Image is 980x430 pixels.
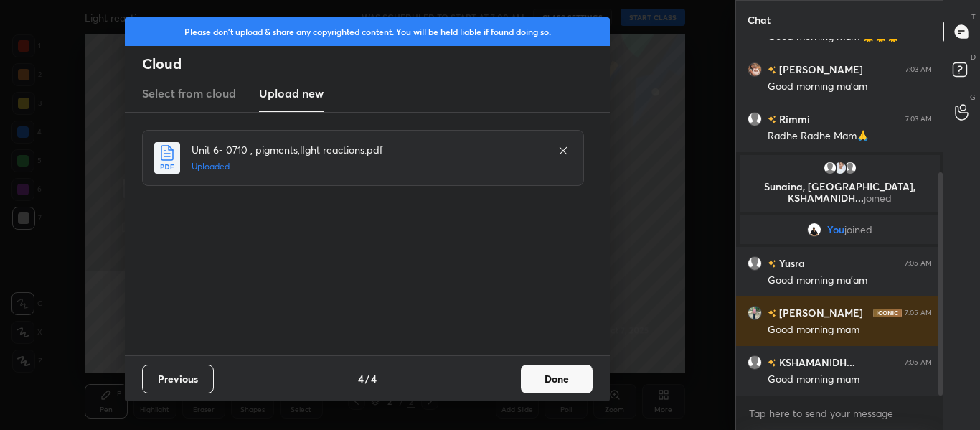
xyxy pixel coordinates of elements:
h4: 4 [371,371,377,386]
div: Good morning ma'am [768,274,932,288]
h6: [PERSON_NAME] [776,62,863,77]
img: default.png [748,355,762,370]
span: You [827,224,844,235]
img: default.png [822,161,837,175]
img: no-rating-badge.077c3623.svg [768,359,776,367]
img: 90420e29a35046579e67bc20bbf1da70.jpg [832,161,847,175]
div: Good morning mam [768,373,932,387]
h6: Rimmi [776,111,810,126]
img: a1ea09021660488db1bc71b5356ddf31.jpg [807,223,821,237]
h6: Yusra [776,256,805,271]
div: 7:05 AM [905,358,932,367]
button: Done [521,365,593,393]
p: G [970,92,976,103]
img: 08209ed621b14c5882fa8a01680fa154.jpg [748,306,762,320]
div: Good morning ma'am [768,80,932,94]
div: 7:05 AM [905,309,932,317]
h6: [PERSON_NAME] [776,305,863,320]
img: no-rating-badge.077c3623.svg [768,66,776,74]
img: default.png [748,256,762,271]
h6: KSHAMANIDH... [776,355,855,370]
div: Please don't upload & share any copyrighted content. You will be held liable if found doing so. [125,17,610,46]
h3: Upload new [259,85,324,102]
h4: / [365,371,369,386]
p: D [971,52,976,62]
div: 7:03 AM [905,115,932,123]
h4: Unit 6- 0710 , pigments,lIght reactions.pdf [192,142,543,157]
div: 7:03 AM [905,65,932,74]
img: 3 [748,62,762,77]
img: no-rating-badge.077c3623.svg [768,309,776,317]
img: iconic-dark.1390631f.png [873,309,902,317]
p: Chat [736,1,782,39]
div: Radhe Radhe Mam🙏 [768,129,932,144]
h2: Cloud [142,55,610,73]
button: Previous [142,365,214,393]
p: Sunaina, [GEOGRAPHIC_DATA], KSHAMANIDH... [748,181,931,204]
div: Good morning mam [768,323,932,337]
img: no-rating-badge.077c3623.svg [768,260,776,268]
div: grid [736,39,943,396]
span: joined [844,224,872,235]
img: default.png [748,112,762,126]
div: 7:05 AM [905,259,932,268]
h5: Uploaded [192,160,543,173]
h4: 4 [358,371,364,386]
span: joined [864,191,892,205]
img: no-rating-badge.077c3623.svg [768,116,776,123]
img: default.png [842,161,857,175]
p: T [971,11,976,22]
